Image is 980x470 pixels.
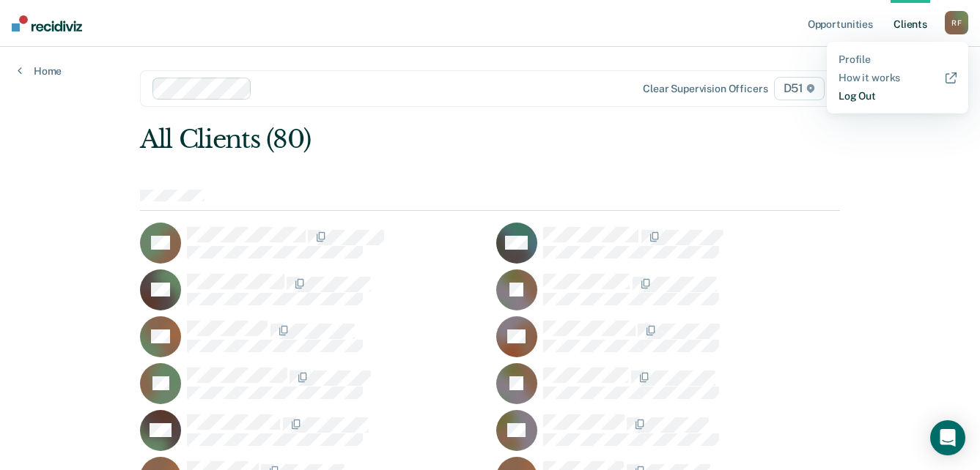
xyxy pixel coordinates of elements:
div: Open Intercom Messenger [930,420,965,455]
div: R F [945,11,968,34]
a: Home [18,64,62,78]
a: Log Out [839,90,957,102]
span: D51 [774,77,825,100]
img: Recidiviz [12,15,82,31]
a: Profile [839,53,957,66]
button: RF [945,11,968,34]
div: All Clients (80) [140,124,700,154]
a: How it works [839,72,957,84]
div: Clear supervision officers [643,83,767,95]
